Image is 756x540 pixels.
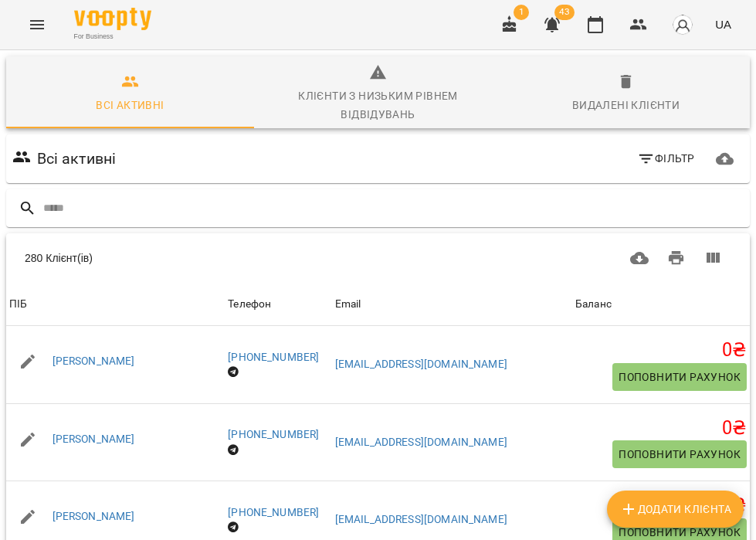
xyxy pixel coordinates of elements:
a: [PHONE_NUMBER] [228,506,319,518]
a: [PERSON_NAME] [53,355,135,367]
h5: 0 ₴ [575,416,747,440]
span: For Business [74,32,151,42]
span: Поповнити рахунок [619,445,741,464]
button: Вигляд колонок [694,239,731,277]
div: 280 Клієнт(ів) [25,250,357,266]
button: Поповнити рахунок [612,440,747,468]
div: Sort [9,295,27,314]
a: [EMAIL_ADDRESS][DOMAIN_NAME] [335,358,507,370]
span: 43 [554,5,575,20]
img: avatar_s.png [672,14,693,36]
div: Телефон [228,295,271,314]
h5: 0 ₴ [575,338,747,362]
div: Клієнти з низьким рівнем відвідувань [263,87,493,124]
div: Sort [575,295,612,314]
div: ПІБ [9,295,27,314]
a: [EMAIL_ADDRESS][DOMAIN_NAME] [335,436,507,448]
img: Voopty Logo [74,8,151,30]
a: [EMAIL_ADDRESS][DOMAIN_NAME] [335,513,507,525]
div: Видалені клієнти [572,96,680,114]
button: Друк [658,239,695,277]
span: ПІБ [9,295,222,314]
h6: Всі активні [37,147,117,171]
span: 1 [514,5,529,20]
span: Фільтр [637,149,695,168]
button: Додати клієнта [607,491,744,528]
button: UA [709,10,737,39]
span: Телефон [228,295,328,314]
div: Sort [228,295,271,314]
button: Поповнити рахунок [612,363,747,391]
h5: 0 ₴ [575,494,747,518]
div: Table Toolbar [6,233,750,283]
span: Додати клієнта [619,500,731,518]
button: Menu [19,6,56,43]
button: Завантажити CSV [621,239,658,277]
span: Email [335,295,569,314]
span: Поповнити рахунок [619,368,741,386]
div: Sort [335,295,361,314]
a: [PERSON_NAME] [53,433,135,445]
div: Всі активні [96,96,164,114]
span: UA [715,16,731,32]
a: [PHONE_NUMBER] [228,428,319,440]
button: Фільтр [631,144,701,172]
a: [PERSON_NAME] [53,510,135,522]
div: Баланс [575,295,612,314]
span: Баланс [575,295,747,314]
a: [PHONE_NUMBER] [228,351,319,363]
div: Email [335,295,361,314]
